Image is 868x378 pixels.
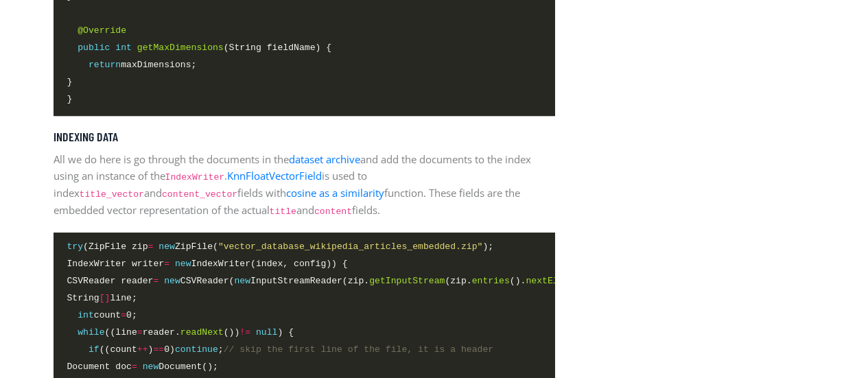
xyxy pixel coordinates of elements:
[369,276,445,286] span: getInputStream
[148,241,154,252] span: =
[99,293,110,303] span: []
[162,189,237,200] code: content_vector
[164,259,169,269] span: =
[67,257,348,271] span: IndexWriter writer IndexWriter(index, config)) {
[67,325,294,340] span: ((line reader. ()) ) {
[234,276,250,286] span: new
[164,276,180,286] span: new
[67,239,494,254] span: (ZipFile zip ZipFile( );
[218,241,482,252] span: "vector_database_wikipedia_articles_embedded.zip"
[153,276,159,286] span: =
[89,344,99,355] span: if
[89,60,121,70] span: return
[314,206,352,217] code: content
[67,40,332,55] span: (String fieldName) {
[80,189,144,200] code: title_vector
[143,362,159,372] span: new
[67,308,137,322] span: count 0;
[153,344,164,355] span: ==
[165,172,225,182] code: IndexWriter
[175,344,218,355] span: continue
[67,92,73,106] span: }
[67,274,618,288] span: CSVReader reader CSVReader( InputStreamReader(zip. (zip. (). ())));
[256,327,277,338] span: null
[159,241,175,252] span: new
[67,291,137,305] span: String line;
[286,186,384,200] a: cosine as a similarity
[137,344,148,355] span: ++
[175,259,191,269] span: new
[78,327,104,338] span: while
[67,75,73,89] span: }
[78,310,94,320] span: int
[67,342,494,357] span: ((count ) 0) ;
[137,327,143,338] span: =
[132,362,137,372] span: =
[227,169,322,182] a: KnnFloatVectorField
[289,152,360,166] a: dataset archive
[239,327,250,338] span: !=
[78,25,126,36] span: @Override
[224,344,493,355] span: // skip the first line of the file, it is a header
[67,359,218,374] span: Document doc Document();
[67,58,197,72] span: maxDimensions;
[54,151,554,219] p: All we do here is go through the documents in the and add the documents to the index using an ins...
[78,43,110,53] span: public
[526,276,585,286] span: nextElement
[115,43,132,53] span: int
[472,276,510,286] span: entries
[67,241,84,252] span: try
[180,327,224,338] span: readNext
[54,130,554,145] h5: Indexing data
[121,310,126,320] span: =
[137,43,224,53] span: getMaxDimensions
[270,206,296,217] code: title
